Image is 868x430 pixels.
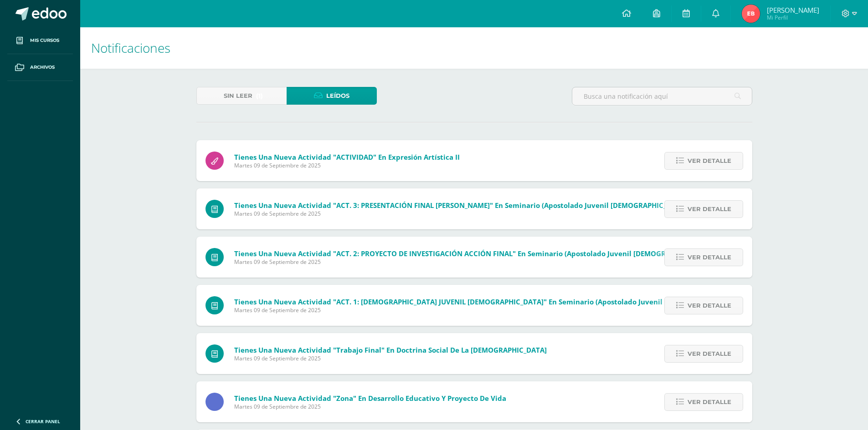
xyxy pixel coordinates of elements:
span: Ver detalle [688,152,731,169]
img: 71711bd8aa2cf53c91d992f3c93e6204.png [742,5,760,23]
span: Leídos [326,87,349,104]
a: Mis cursos [7,27,73,54]
span: Archivos [30,64,55,71]
span: Ver detalle [688,297,731,314]
span: Notificaciones [91,39,170,56]
span: Tienes una nueva actividad "Trabajo final" En Doctrina Social de la [DEMOGRAPHIC_DATA] [234,345,547,354]
span: Mis cursos [30,37,59,44]
a: Leídos [287,87,377,105]
span: Martes 09 de Septiembre de 2025 [234,162,460,169]
span: (1) [256,87,263,104]
span: Ver detalle [688,394,731,410]
span: Tienes una nueva actividad "ACT. 2: PROYECTO DE INVESTIGACIÓN ACCIÓN FINAL" En Seminario (Apostol... [234,249,726,258]
span: Ver detalle [688,201,731,218]
a: Archivos [7,54,73,81]
span: Tienes una nueva actividad "ACTIVIDAD" En Expresión Artística II [234,152,460,162]
span: Ver detalle [688,249,731,266]
span: Martes 09 de Septiembre de 2025 [234,354,547,362]
span: Martes 09 de Septiembre de 2025 [234,403,506,410]
span: Ver detalle [688,345,731,362]
span: Martes 09 de Septiembre de 2025 [234,210,704,218]
span: Martes 09 de Septiembre de 2025 [234,258,726,266]
span: Sin leer [224,87,252,104]
span: Tienes una nueva actividad "ACT. 3: PRESENTACIÓN FINAL [PERSON_NAME]" En Seminario (Apostolado Ju... [234,201,704,210]
span: Martes 09 de Septiembre de 2025 [234,306,757,314]
a: Sin leer(1) [196,87,287,105]
span: Cerrar panel [26,418,60,425]
input: Busca una notificación aquí [572,87,752,105]
span: Tienes una nueva actividad "ACT. 1: [DEMOGRAPHIC_DATA] JUVENIL [DEMOGRAPHIC_DATA]" En Seminario (... [234,297,757,306]
span: Mi Perfil [767,14,819,21]
span: Tienes una nueva actividad "Zona" En Desarrollo Educativo y Proyecto de Vida [234,394,506,403]
span: [PERSON_NAME] [767,5,819,15]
